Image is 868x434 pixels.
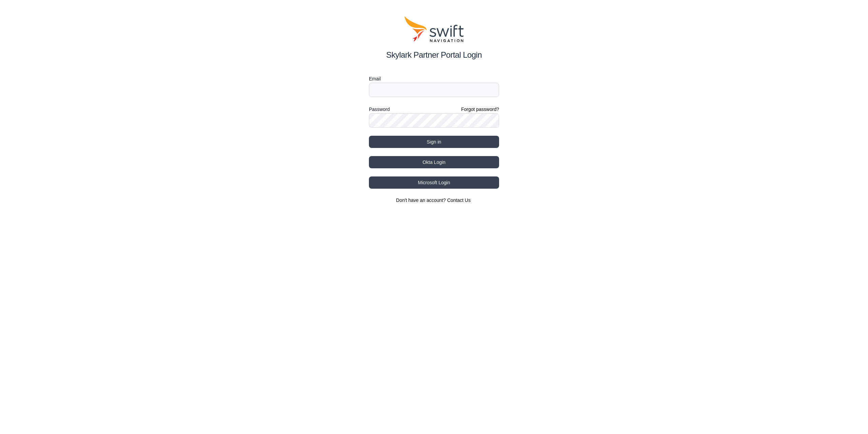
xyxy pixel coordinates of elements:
[369,75,499,83] label: Email
[447,197,471,203] a: Contact Us
[369,176,499,189] button: Microsoft Login
[461,106,499,113] a: Forgot password?
[369,105,390,113] label: Password
[369,136,499,148] button: Sign in
[369,197,499,204] section: Don't have an account?
[369,156,499,168] button: Okta Login
[369,49,499,61] h2: Skylark Partner Portal Login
